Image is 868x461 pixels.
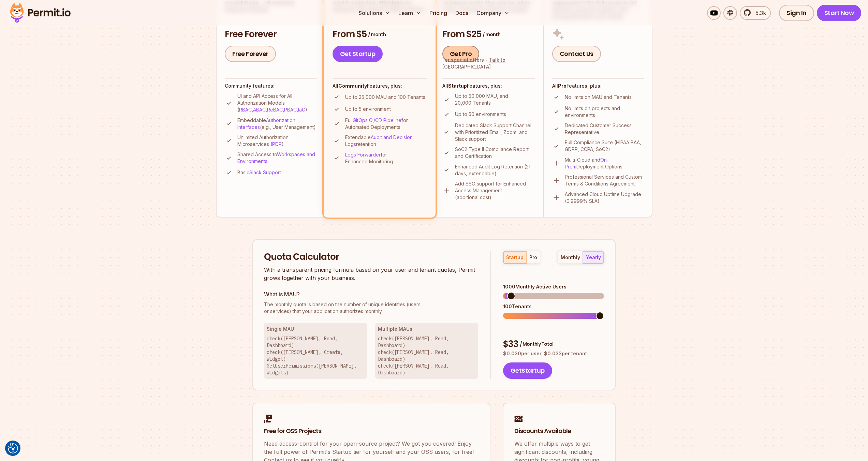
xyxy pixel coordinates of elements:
strong: Pro [558,83,567,89]
p: $ 0.030 per user, $ 0.033 per tenant [503,350,604,357]
button: Learn [396,6,424,20]
div: pro [529,254,537,261]
a: Start Now [817,5,862,21]
p: SoC2 Type II Compliance Report and Certification [455,146,535,160]
p: Multi-Cloud and Deployment Options [565,157,644,170]
button: Solutions [356,6,393,20]
span: / month [368,31,386,38]
span: / Monthly Total [520,341,553,347]
a: Get Pro [442,46,480,62]
h3: From $5 [333,28,427,41]
a: RBAC [239,107,252,113]
h3: From $25 [442,28,535,41]
h4: All Features, plus: [442,83,535,89]
a: Contact Us [552,46,601,62]
img: Permit logo [7,1,74,25]
p: Up to 5 environment [345,106,391,113]
a: Get Startup [333,46,383,62]
div: monthly [561,254,580,261]
p: Add SSO support for Enhanced Access Management (additional cost) [455,180,535,201]
span: 5.3k [751,9,766,17]
p: Extendable retention [345,134,427,148]
a: ReBAC [267,107,283,113]
a: IaC [298,107,305,113]
button: Company [474,6,512,20]
a: PBAC [284,107,297,113]
a: Logs Forwarder [345,152,381,158]
p: Full Compliance Suite (HIPAA BAA, GDPR, CCPA, SoC2) [565,139,644,153]
h2: Quota Calculator [264,251,478,263]
h3: Single MAU [267,326,364,332]
p: Up to 25,000 MAU and 100 Tenants [345,94,425,101]
span: / month [483,31,500,38]
p: Dedicated Customer Success Representative [565,122,644,136]
p: check([PERSON_NAME], Read, Dashboard) check([PERSON_NAME], Read, Dashboard) check([PERSON_NAME], ... [378,335,475,376]
p: Advanced Cloud Uptime Upgrade (0.9999% SLA) [565,191,644,205]
h3: Multiple MAUs [378,326,475,332]
a: Slack Support [249,169,281,175]
p: check([PERSON_NAME], Read, Dashboard) check([PERSON_NAME], Create, Widget) GetUserPermissions([PE... [267,335,364,376]
h2: Free for OSS Projects [264,427,479,435]
h3: Free Forever [225,28,317,41]
a: GitOps CI/CD Pipeline [353,117,401,123]
h3: What is MAU? [264,290,478,298]
img: Revisit consent button [8,443,18,453]
span: The monthly quota is based on the number of unique identities (users [264,301,478,308]
div: $ 33 [503,338,604,351]
p: Professional Services and Custom Terms & Conditions Agreement [565,174,644,187]
h2: Discounts Available [514,427,604,435]
a: PDP [272,141,282,147]
p: Unlimited Authorization Microservices ( ) [237,134,317,148]
p: Dedicated Slack Support Channel with Prioritized Email, Zoom, and Slack support [455,122,535,143]
h4: All Features, plus: [552,83,644,89]
button: GetStartup [503,362,552,379]
div: 1000 Monthly Active Users [503,283,604,290]
a: Pricing [427,6,450,20]
p: Shared Access to [237,151,317,165]
p: or services) that your application authorizes monthly. [264,301,478,315]
a: Authorization Interfaces [237,117,295,130]
p: No limits on projects and environments [565,105,644,119]
p: Basic [237,169,281,176]
a: On-Prem [565,157,609,169]
div: For special offers - [442,57,535,70]
p: Full for Automated Deployments [345,117,427,131]
p: Embeddable (e.g., User Management) [237,117,317,131]
a: Free Forever [225,46,276,62]
a: 5.3k [740,6,771,20]
h4: All Features, plus: [333,83,427,89]
strong: Community [338,83,367,89]
a: Sign In [779,5,814,21]
p: With a transparent pricing formula based on your user and tenant quotas, Permit grows together wi... [264,266,478,282]
strong: Startup [448,83,467,89]
button: Consent Preferences [8,443,18,453]
p: Up to 50 environments [455,111,506,118]
a: ABAC [253,107,266,113]
p: Up to 50,000 MAU, and 20,000 Tenants [455,93,535,106]
a: Docs [453,6,471,20]
p: No limits on MAU and Tenants [565,94,632,101]
div: 100 Tenants [503,303,604,310]
p: Enhanced Audit Log Retention (21 days, extendable) [455,163,535,177]
a: Audit and Decision Logs [345,134,413,147]
p: UI and API Access for All Authorization Models ( , , , , ) [237,93,317,113]
h4: Community features: [225,83,317,89]
p: for Enhanced Monitoring [345,151,427,165]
